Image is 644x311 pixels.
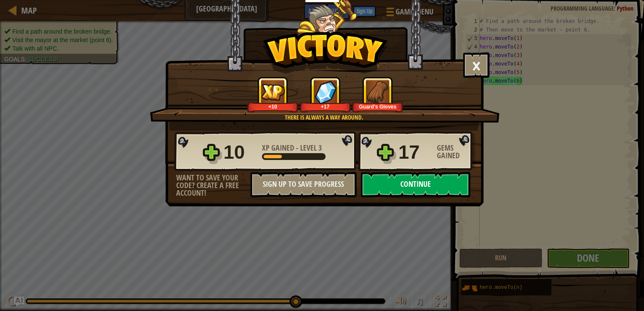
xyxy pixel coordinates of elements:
div: Gems Gained [437,144,475,160]
div: Want to save your code? Create a free account! [176,174,250,197]
div: Guard's Gloves [354,103,402,110]
img: Gems Gained [315,80,337,104]
div: +10 [249,103,297,110]
div: 10 [224,139,257,166]
div: There is always a way around. [190,113,458,122]
img: Victory [263,31,388,74]
img: XP Gained [261,84,285,100]
img: New Item [366,80,390,104]
button: × [463,52,489,78]
div: 17 [399,139,432,166]
button: Continue [361,172,470,197]
button: Sign Up to Save Progress [250,172,357,197]
span: XP Gained [262,143,296,153]
div: +17 [301,103,349,110]
span: 3 [318,143,322,153]
span: Level [298,143,318,153]
div: - [262,144,322,152]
